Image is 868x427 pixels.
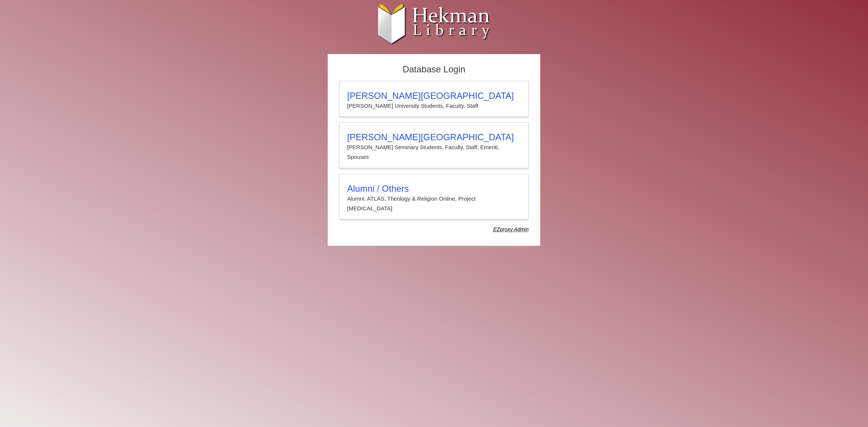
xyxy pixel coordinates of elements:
[347,101,521,111] p: [PERSON_NAME] University Students, Faculty, Staff
[339,81,529,117] a: [PERSON_NAME][GEOGRAPHIC_DATA][PERSON_NAME] University Students, Faculty, Staff
[347,142,521,162] p: [PERSON_NAME] Seminary Students, Faculty, Staff, Emeriti, Spouses
[339,122,529,168] a: [PERSON_NAME][GEOGRAPHIC_DATA][PERSON_NAME] Seminary Students, Faculty, Staff, Emeriti, Spouses
[347,91,521,101] h3: [PERSON_NAME][GEOGRAPHIC_DATA]
[347,183,521,214] summary: Alumni / OthersAlumni: ATLAS, Theology & Religion Online, Project [MEDICAL_DATA]
[347,132,521,142] h3: [PERSON_NAME][GEOGRAPHIC_DATA]
[347,183,521,194] h3: Alumni / Others
[493,226,529,232] dfn: Use Alumni login
[347,194,521,214] p: Alumni: ATLAS, Theology & Religion Online, Project [MEDICAL_DATA]
[336,62,532,77] h2: Database Login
